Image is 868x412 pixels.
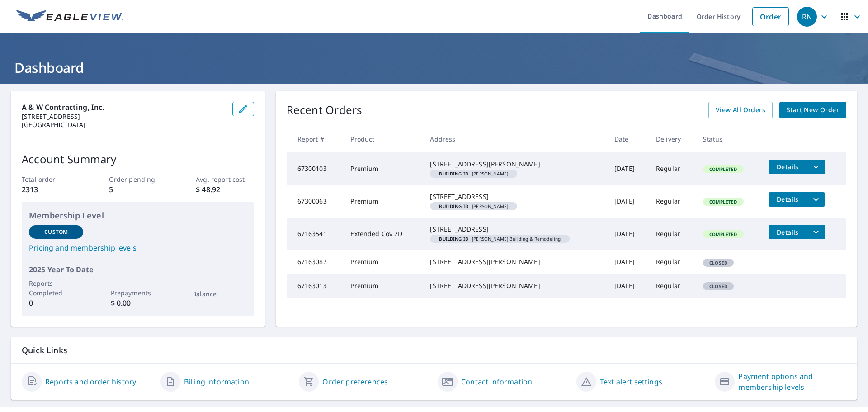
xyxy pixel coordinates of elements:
p: Order pending [109,175,167,184]
p: 0 [29,298,83,308]
em: Building ID [439,204,468,208]
div: [STREET_ADDRESS][PERSON_NAME] [430,257,600,266]
span: Completed [704,231,742,237]
span: Details [774,228,801,237]
th: Delivery [649,126,696,152]
a: Start New Order [779,102,846,118]
span: Start New Order [787,104,839,116]
p: [STREET_ADDRESS] [22,113,225,121]
button: detailsBtn-67300103 [769,160,807,174]
p: Reports Completed [29,279,83,298]
p: 2313 [22,184,80,195]
div: RN [797,7,817,27]
a: Billing information [184,376,249,387]
td: 67163541 [287,218,344,250]
span: Closed [704,283,733,289]
a: Contact information [461,376,532,387]
button: detailsBtn-67300063 [769,192,807,207]
span: [PERSON_NAME] [434,171,514,176]
td: Premium [343,152,423,185]
th: Address [423,126,607,152]
p: Recent Orders [287,102,363,118]
span: [PERSON_NAME] Building & Remodeling [434,237,566,241]
td: Extended Cov 2D [343,218,423,250]
td: Premium [343,185,423,218]
span: [PERSON_NAME] [434,204,514,208]
span: Closed [704,260,733,266]
p: 5 [109,184,167,195]
td: [DATE] [607,185,649,218]
a: Pricing and membership levels [29,242,247,253]
a: Payment options and membership levels [738,371,846,393]
p: Membership Level [29,209,247,222]
a: View All Orders [708,102,773,118]
span: Completed [704,166,742,172]
div: [STREET_ADDRESS][PERSON_NAME] [430,160,600,169]
td: [DATE] [607,218,649,250]
td: Regular [649,218,696,250]
span: Completed [704,199,742,205]
a: Order preferences [322,376,388,387]
h1: Dashboard [11,58,857,77]
a: Text alert settings [600,376,662,387]
span: Details [774,162,801,171]
td: Regular [649,274,696,298]
th: Date [607,126,649,152]
button: filesDropdownBtn-67300063 [807,192,825,207]
p: [GEOGRAPHIC_DATA] [22,121,225,129]
td: [DATE] [607,250,649,274]
td: Regular [649,250,696,274]
p: Custom [44,228,68,236]
td: Premium [343,250,423,274]
p: A & W Contracting, Inc. [22,102,225,113]
span: View All Orders [716,104,765,116]
p: Balance [192,289,246,298]
span: Details [774,195,801,204]
p: $ 48.92 [196,184,254,195]
td: 67163087 [287,250,344,274]
td: Regular [649,152,696,185]
em: Building ID [439,171,468,176]
td: [DATE] [607,274,649,298]
button: filesDropdownBtn-67163541 [807,225,825,239]
p: 2025 Year To Date [29,264,247,275]
th: Report # [287,126,344,152]
th: Product [343,126,423,152]
p: Prepayments [111,288,165,298]
td: 67300063 [287,185,344,218]
img: EV Logo [16,10,123,24]
p: Total order [22,175,80,184]
button: detailsBtn-67163541 [769,225,807,239]
button: filesDropdownBtn-67300103 [807,160,825,174]
p: Account Summary [22,151,254,167]
em: Building ID [439,237,468,241]
div: [STREET_ADDRESS] [430,192,600,201]
td: [DATE] [607,152,649,185]
div: [STREET_ADDRESS] [430,225,600,234]
td: 67300103 [287,152,344,185]
p: Avg. report cost [196,175,254,184]
a: Reports and order history [45,376,136,387]
p: Quick Links [22,345,846,356]
td: 67163013 [287,274,344,298]
th: Status [696,126,761,152]
td: Regular [649,185,696,218]
p: $ 0.00 [111,298,165,308]
div: [STREET_ADDRESS][PERSON_NAME] [430,281,600,290]
td: Premium [343,274,423,298]
a: Order [752,7,789,26]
